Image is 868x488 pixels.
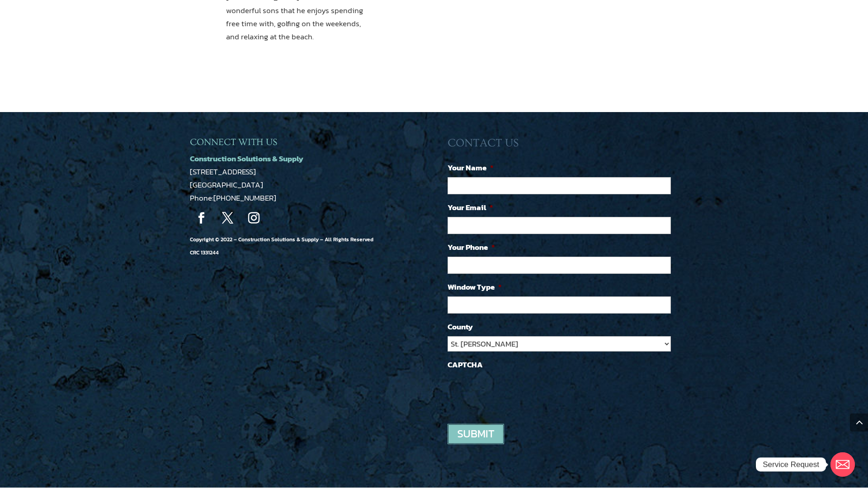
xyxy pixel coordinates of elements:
[190,153,303,164] a: Construction Solutions & Supply
[448,282,502,292] label: Window Type
[448,424,504,444] input: Submit
[190,235,373,257] span: Copyright © 2022 – Construction Solutions & Supply – All Rights Reserved
[448,242,495,252] label: Your Phone
[242,207,265,230] a: Follow on Instagram
[190,192,276,204] span: Phone:
[190,207,212,230] a: Follow on Facebook
[448,202,493,212] label: Your Email
[830,452,855,477] a: Email
[448,163,494,173] label: Your Name
[190,137,277,147] span: CONNECT WITH US
[448,322,473,332] label: County
[216,207,239,230] a: Follow on X
[448,136,678,155] h3: CONTACT US
[448,374,585,409] iframe: reCAPTCHA
[190,249,219,257] span: CRC 1331244
[448,360,483,370] label: CAPTCHA
[213,192,276,204] a: [PHONE_NUMBER]
[190,179,263,191] span: [GEOGRAPHIC_DATA]
[190,166,256,178] span: [STREET_ADDRESS]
